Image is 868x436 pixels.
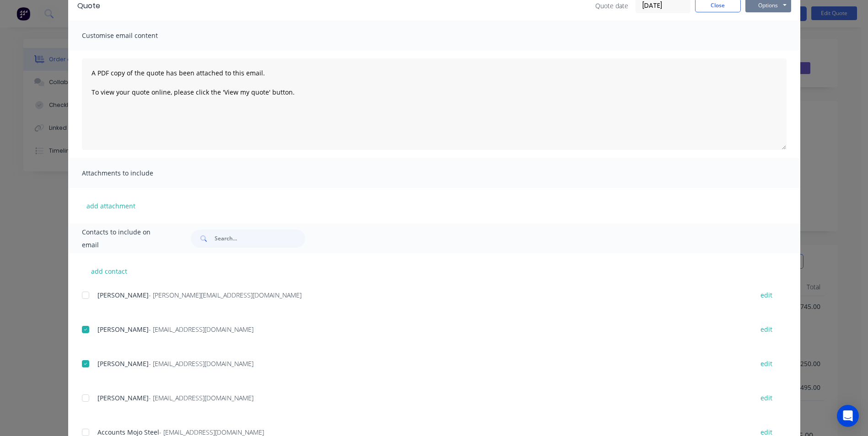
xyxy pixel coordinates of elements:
[149,359,253,368] span: - [EMAIL_ADDRESS][DOMAIN_NAME]
[97,393,149,402] span: [PERSON_NAME]
[97,291,149,299] span: [PERSON_NAME]
[77,0,100,11] div: Quote
[82,167,183,180] span: Attachments to include
[149,325,253,334] span: - [EMAIL_ADDRESS][DOMAIN_NAME]
[755,289,778,301] button: edit
[755,392,778,404] button: edit
[149,291,302,299] span: - [PERSON_NAME][EMAIL_ADDRESS][DOMAIN_NAME]
[215,229,305,248] input: Search...
[82,199,140,213] button: add attachment
[149,393,253,402] span: - [EMAIL_ADDRESS][DOMAIN_NAME]
[82,264,137,278] button: add contact
[837,405,859,427] div: Open Intercom Messenger
[82,29,183,42] span: Customise email content
[755,357,778,370] button: edit
[755,323,778,335] button: edit
[97,359,149,368] span: [PERSON_NAME]
[82,58,787,150] textarea: A PDF copy of the quote has been attached to this email. To view your quote online, please click ...
[595,1,628,11] span: Quote date
[82,226,168,251] span: Contacts to include on email
[97,325,149,334] span: [PERSON_NAME]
